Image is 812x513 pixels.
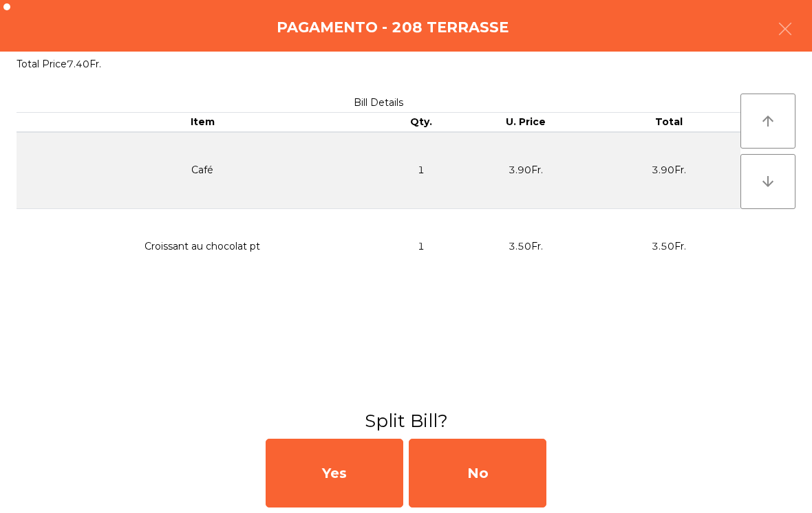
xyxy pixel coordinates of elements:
th: Total [597,113,740,132]
i: arrow_upward [760,113,776,129]
div: Yes [266,439,403,507]
td: 3.50Fr. [454,208,597,284]
td: 3.90Fr. [454,132,597,209]
span: Total Price [17,58,67,70]
button: arrow_upward [740,94,795,149]
th: Item [17,113,388,132]
td: Café [17,132,388,209]
td: 1 [388,132,454,209]
th: Qty. [388,113,454,132]
td: Croissant au chocolat pt [17,208,388,284]
span: Bill Details [354,96,403,109]
div: No [409,439,546,507]
td: 3.50Fr. [597,208,740,284]
button: arrow_downward [740,154,795,209]
th: U. Price [454,113,597,132]
td: 1 [388,208,454,284]
h3: Split Bill? [10,408,802,433]
span: 7.40Fr. [67,58,101,70]
h4: Pagamento - 208 TERRASSE [277,17,509,38]
i: arrow_downward [760,173,776,190]
td: 3.90Fr. [597,132,740,209]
